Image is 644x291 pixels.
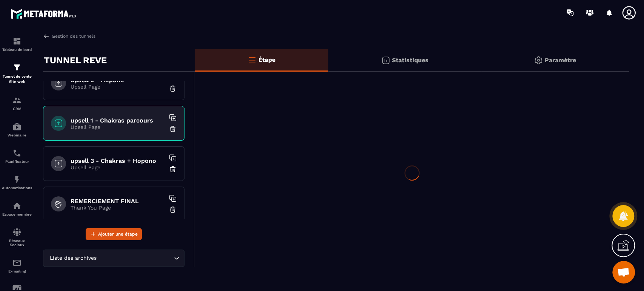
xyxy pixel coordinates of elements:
[11,7,78,21] img: logo
[2,90,32,116] a: formationformationCRM
[43,250,184,267] div: Search for option
[2,57,32,90] a: formationformationTunnel de vente Site web
[2,196,32,222] a: automationsautomationsEspace membre
[258,56,275,63] p: Étape
[2,133,32,137] p: Webinaire
[71,198,165,205] h6: REMERCIEMENT FINAL
[43,33,50,40] img: arrow
[12,63,22,72] img: formation
[12,122,22,131] img: automations
[2,239,32,247] p: Réseaux Sociaux
[2,31,32,57] a: formationformationTableau de bord
[2,159,32,164] p: Planificateur
[12,175,22,184] img: automations
[2,186,32,190] p: Automatisations
[71,84,165,90] p: Upsell Page
[2,253,32,279] a: emailemailE-mailing
[12,201,22,210] img: automations
[71,205,165,211] p: Thank You Page
[545,57,576,64] p: Paramètre
[169,206,177,213] img: trash
[71,157,165,164] h6: upsell 3 - Chakras + Hopono
[381,56,390,65] img: stats.20deebd0.svg
[2,107,32,111] p: CRM
[12,96,22,105] img: formation
[247,55,257,64] img: bars-o.4a397970.svg
[2,169,32,196] a: automationsautomationsAutomatisations
[2,222,32,253] a: social-networksocial-networkRéseaux Sociaux
[71,124,165,130] p: Upsell Page
[534,56,543,65] img: setting-gr.5f69749f.svg
[43,33,95,40] a: Gestion des tunnels
[2,47,32,52] p: Tableau de bord
[2,143,32,169] a: schedulerschedulerPlanificateur
[612,261,635,283] div: Ouvrir le chat
[12,37,22,46] img: formation
[169,85,177,92] img: trash
[71,164,165,170] p: Upsell Page
[169,165,177,173] img: trash
[2,269,32,273] p: E-mailing
[12,149,22,158] img: scheduler
[98,254,172,262] input: Search for option
[12,258,22,267] img: email
[2,116,32,143] a: automationsautomationsWebinaire
[169,125,177,133] img: trash
[86,228,142,240] button: Ajouter une étape
[71,117,165,124] h6: upsell 1 - Chakras parcours
[392,57,429,64] p: Statistiques
[48,254,98,262] span: Liste des archives
[44,53,107,68] p: TUNNEL REVE
[2,212,32,216] p: Espace membre
[12,228,22,237] img: social-network
[98,230,138,238] span: Ajouter une étape
[2,74,32,84] p: Tunnel de vente Site web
